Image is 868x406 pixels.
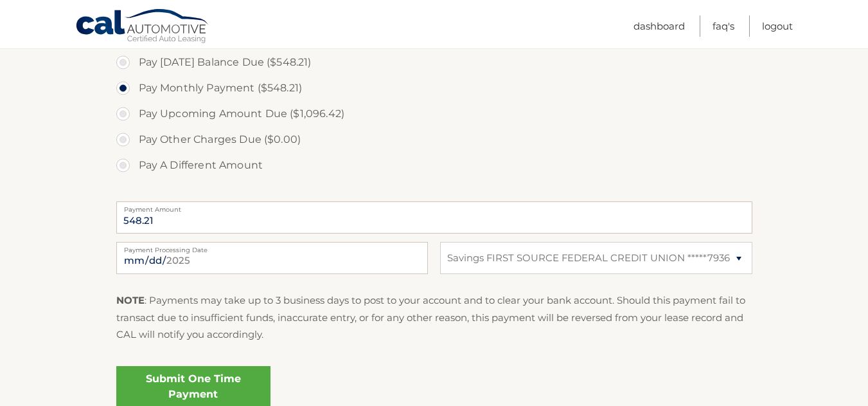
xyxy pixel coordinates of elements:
[116,101,752,127] label: Pay Upcoming Amount Due ($1,096.42)
[75,8,210,46] a: Cal Automotive
[116,152,752,178] label: Pay A Different Amount
[116,127,752,152] label: Pay Other Charges Due ($0.00)
[116,242,428,252] label: Payment Processing Date
[116,201,752,212] label: Payment Amount
[116,292,752,343] p: : Payments may take up to 3 business days to post to your account and to clear your bank account....
[762,15,793,37] a: Logout
[116,242,428,274] input: Payment Date
[116,294,145,306] strong: NOTE
[116,201,752,234] input: Payment Amount
[116,50,752,75] label: Pay [DATE] Balance Due ($548.21)
[713,15,734,37] a: FAQ's
[633,15,685,37] a: Dashboard
[116,75,752,101] label: Pay Monthly Payment ($548.21)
